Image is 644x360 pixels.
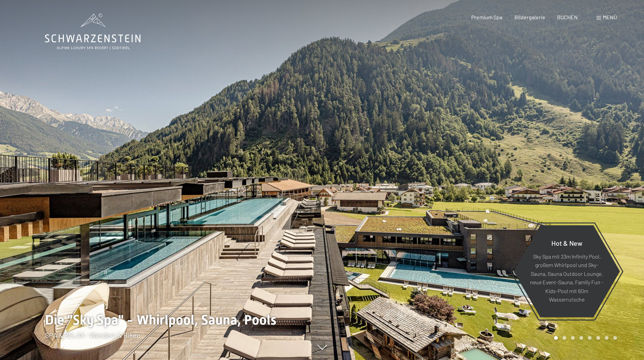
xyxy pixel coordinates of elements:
p: Sky Spa mit 23m Infinity Pool, großem Whirlpool und Sky-Sauna, Sauna Outdoor Lounge, neue Event-S... [530,252,603,304]
a: Hot & New Sky Spa mit 23m Infinity Pool, großem Whirlpool und Sky-Sauna, Sauna Outdoor Lounge, ne... [513,225,620,318]
div: Carousel Page 1 (Current Slide) [554,336,558,340]
a: Bildergalerie [515,14,545,20]
span: Hot & New [551,239,582,247]
div: Carousel Page 5 [588,336,592,340]
div: Carousel Page 6 [596,336,600,340]
div: Carousel Page 3 [571,336,575,340]
a: BUCHEN [557,14,578,20]
span: Menü [603,14,617,20]
div: Carousel Page 2 [563,336,566,340]
div: Carousel Page 4 [579,336,583,340]
div: Carousel Pagination [552,336,617,340]
div: Carousel Page 8 [613,336,617,340]
div: Carousel Page 7 [605,336,609,340]
a: Premium Spa [471,14,502,20]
